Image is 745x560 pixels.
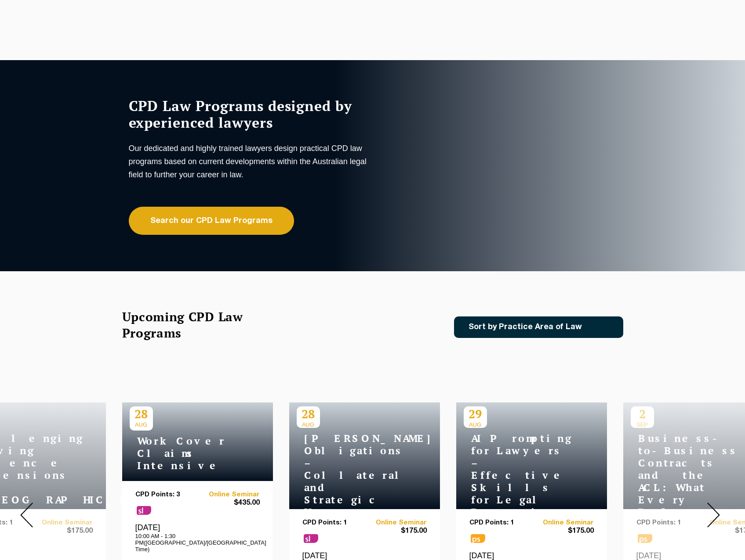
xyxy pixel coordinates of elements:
[20,503,33,528] img: Prev
[596,323,606,331] img: Icon
[122,309,265,341] h2: Upcoming CPD Law Programs
[137,506,151,515] span: sl
[297,406,320,421] p: 28
[135,491,198,499] p: CPD Points: 3
[135,523,260,553] div: [DATE]
[464,421,487,428] span: AUG
[531,527,594,536] span: $175.00
[364,527,427,536] span: $175.00
[130,406,153,421] p: 28
[469,519,532,527] p: CPD Points: 1
[297,421,320,428] span: AUG
[707,503,720,528] img: Next
[471,534,485,543] span: ps
[129,207,294,235] a: Search our CPD Law Programs
[454,316,623,338] a: Sort by Practice Area of Law
[129,97,371,131] h1: CPD Law Programs designed by experienced lawyers
[302,519,365,527] p: CPD Points: 1
[197,499,260,508] span: $435.00
[364,519,427,527] a: Online Seminar
[464,432,574,518] h4: AI Prompting for Lawyers – Effective Skills for Legal Practice
[464,406,487,421] p: 29
[135,533,260,553] p: 10:00 AM - 1:30 PM([GEOGRAPHIC_DATA]/[GEOGRAPHIC_DATA] Time)
[130,435,240,472] h4: WorkCover Claims Intensive
[531,519,594,527] a: Online Seminar
[197,491,260,499] a: Online Seminar
[130,421,153,428] span: AUG
[129,142,371,181] p: Our dedicated and highly trained lawyers design practical CPD law programs based on current devel...
[297,432,407,518] h4: [PERSON_NAME] Obligations – Collateral and Strategic Uses
[304,534,318,543] span: sl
